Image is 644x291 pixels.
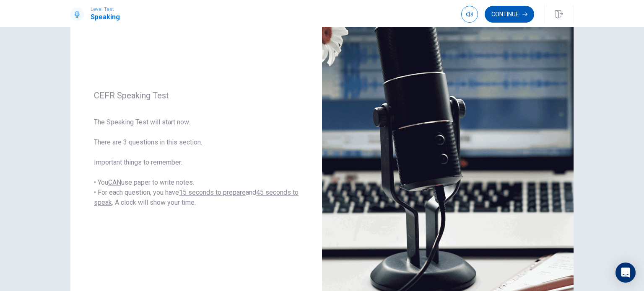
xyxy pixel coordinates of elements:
h1: Speaking [91,12,120,22]
button: Continue [485,6,534,23]
span: CEFR Speaking Test [94,90,299,100]
span: Level Test [91,6,120,12]
u: CAN [108,178,121,186]
u: 15 seconds to prepare [179,188,246,196]
div: Open Intercom Messenger [615,263,636,283]
span: The Speaking Test will start now. There are 3 questions in this section. Important things to reme... [94,117,299,208]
